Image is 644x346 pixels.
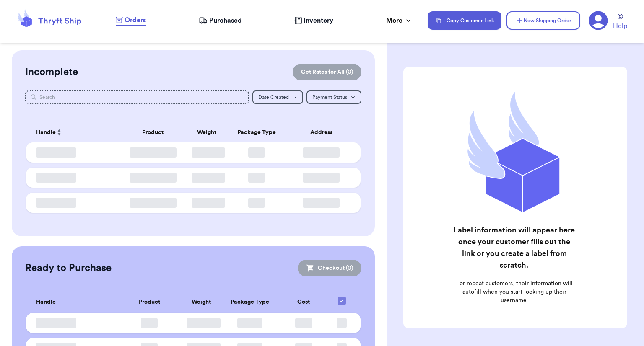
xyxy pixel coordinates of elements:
[613,14,627,31] a: Help
[386,15,413,26] div: More
[187,122,227,142] th: Weight
[56,127,62,137] button: Sort ascending
[116,15,146,26] a: Orders
[304,15,333,26] span: Inventory
[279,292,328,313] th: Cost
[312,95,347,100] span: Payment Status
[119,122,187,142] th: Product
[287,122,361,142] th: Address
[298,260,361,276] button: Checkout (0)
[252,90,303,104] button: Date Created
[294,15,333,26] a: Inventory
[182,292,221,313] th: Weight
[258,95,289,100] span: Date Created
[199,15,242,26] a: Purchased
[613,21,627,31] span: Help
[25,65,78,79] h2: Incomplete
[306,90,361,104] button: Payment Status
[117,292,182,313] th: Product
[25,90,249,104] input: Search
[209,15,242,26] span: Purchased
[452,224,577,271] h2: Label information will appear here once your customer fills out the link or you create a label fr...
[293,64,361,80] button: Get Rates for All (0)
[221,292,280,313] th: Package Type
[452,279,577,305] p: For repeat customers, their information will autofill when you start looking up their username.
[36,128,56,137] span: Handle
[36,298,56,307] span: Handle
[506,11,580,30] button: New Shipping Order
[125,15,146,25] span: Orders
[428,11,501,30] button: Copy Customer Link
[25,261,112,275] h2: Ready to Purchase
[227,122,287,142] th: Package Type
